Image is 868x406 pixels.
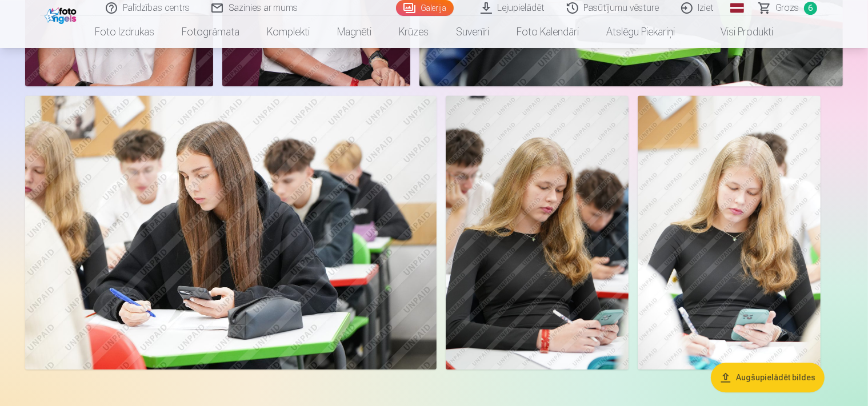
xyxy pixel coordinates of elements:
[323,16,385,48] a: Magnēti
[168,16,253,48] a: Fotogrāmata
[804,2,817,15] span: 6
[776,1,799,15] span: Grozs
[81,16,168,48] a: Foto izdrukas
[442,16,503,48] a: Suvenīri
[503,16,593,48] a: Foto kalendāri
[593,16,689,48] a: Atslēgu piekariņi
[45,5,79,24] img: /fa1
[253,16,323,48] a: Komplekti
[689,16,787,48] a: Visi produkti
[711,363,825,392] button: Augšupielādēt bildes
[385,16,442,48] a: Krūzes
